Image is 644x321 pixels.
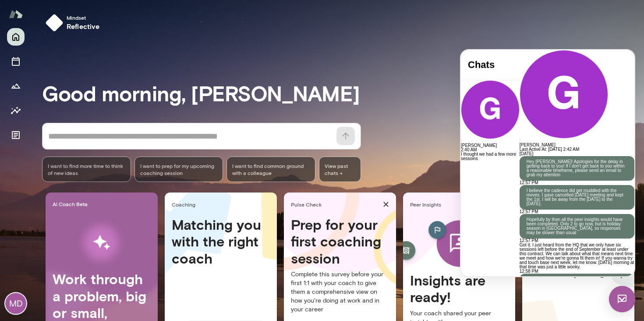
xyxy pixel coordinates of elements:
[172,216,270,267] h4: Matching you with the right coach
[7,28,25,46] button: Home
[417,216,502,272] img: peer-insights
[42,157,131,182] div: I want to find more time to think of new ideas
[5,293,26,314] div: MD
[319,157,361,182] span: View past chats ->
[66,168,166,185] p: Hopefully by then all the peer insights would have been completed. Only 2 to go now, but is holid...
[67,21,100,32] h6: reflective
[42,11,107,35] button: Mindsetreflective
[53,200,154,207] span: AI Coach Beta
[42,81,644,105] h3: Good morning, [PERSON_NAME]
[140,162,218,176] span: I want to prep for my upcoming coaching session
[67,14,100,21] span: Mindset
[59,130,78,135] span: 12:57 PM
[410,201,499,208] span: Peer Insights
[59,193,173,219] p: Got it. I just heard from the HQ that we only have six sessions left before the end of September ...
[59,219,78,224] span: 12:58 PM
[63,215,141,271] img: AI Workflows
[7,102,25,119] button: Insights
[7,53,25,70] button: Sessions
[7,126,25,144] button: Documents
[291,216,389,267] h4: Prep for your first coaching session
[7,9,52,21] h4: Chats
[59,188,78,193] span: 12:57 PM
[48,162,125,176] span: I want to find more time to think of new ideas
[9,6,23,22] img: Mento
[291,270,389,314] p: Complete this survey before your first 1:1 with your coach to give them a comprehensive view on h...
[232,162,310,176] span: I want to find common ground with a colleague
[172,201,273,208] span: Coaching
[59,97,119,102] span: Last Active At: [DATE] 2:42 AM
[59,93,173,97] h6: [PERSON_NAME]
[226,157,315,182] div: I want to find common ground with a colleague
[7,77,25,95] button: Growth Plan
[66,139,166,156] p: I believe the cadence did get muddled with the moves. I gave cancelled [DATE] meeting and kept th...
[291,201,379,208] span: Pulse Check
[134,157,223,182] div: I want to prep for my upcoming coaching session
[46,14,63,32] img: mindset
[59,101,72,106] span: [DATE]
[59,159,78,164] span: 12:57 PM
[410,272,508,306] h4: Insights are ready!
[66,110,166,127] p: Hey [PERSON_NAME]! Apologies for the delay in getting back to you! If I don't get back to you wit...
